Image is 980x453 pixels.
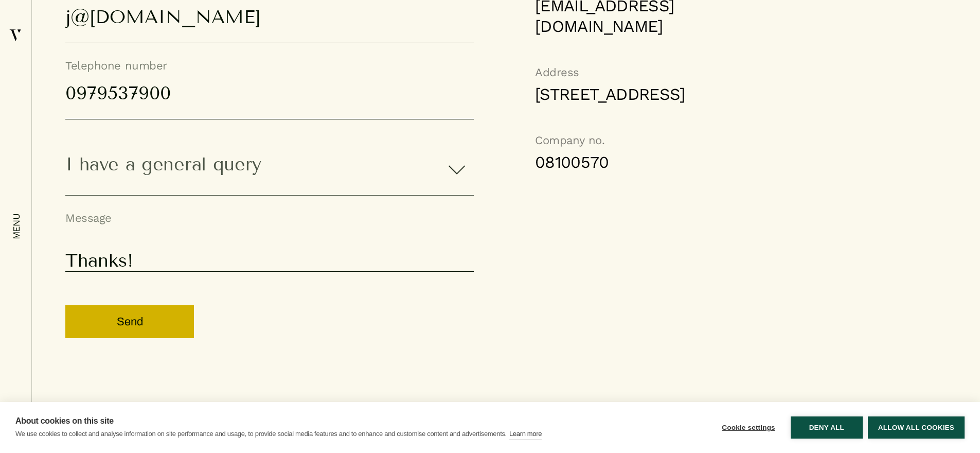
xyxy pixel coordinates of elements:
[15,430,507,438] p: We use cookies to collect and analyse information on site performance and usage, to provide socia...
[711,416,786,439] button: Cookie settings
[65,305,194,338] input: Send
[15,416,114,425] strong: About cookies on this site
[791,416,863,439] button: Deny all
[11,214,22,240] em: menu
[535,132,683,149] h6: Company no.
[535,152,683,172] a: 08100570
[535,84,683,104] address: [STREET_ADDRESS]
[509,428,542,440] a: Learn more
[65,153,474,196] p: I have a general query
[65,60,167,72] label: Telephone number
[535,64,683,81] h6: Address
[65,213,112,224] label: Message
[868,416,965,439] button: Allow all cookies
